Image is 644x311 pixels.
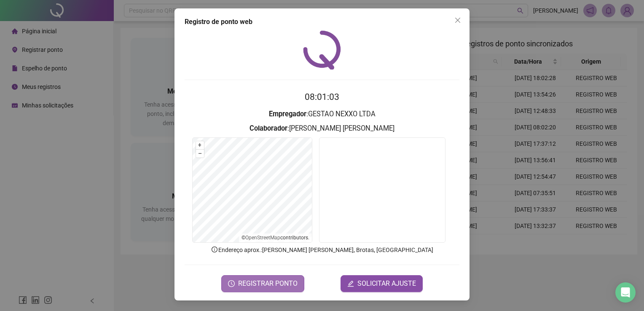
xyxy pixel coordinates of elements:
span: close [454,17,461,24]
strong: Colaborador [250,124,287,132]
div: Open Intercom Messenger [615,282,636,303]
span: SOLICITAR AJUSTE [357,279,416,289]
a: OpenStreetMap [245,235,280,241]
span: REGISTRAR PONTO [238,279,298,289]
h3: : GESTAO NEXXO LTDA [185,109,459,120]
h3: : [PERSON_NAME] [PERSON_NAME] [185,123,459,134]
button: + [196,141,204,149]
span: clock-circle [228,280,235,287]
strong: Empregador [269,110,306,118]
li: © contributors. [241,235,309,241]
span: info-circle [211,246,218,253]
button: REGISTRAR PONTO [221,275,304,292]
img: QRPoint [303,30,341,70]
span: edit [347,280,354,287]
button: editSOLICITAR AJUSTE [341,275,423,292]
div: Registro de ponto web [185,17,459,27]
button: Close [451,13,464,27]
time: 08:01:03 [305,92,339,102]
p: Endereço aprox. : [PERSON_NAME] [PERSON_NAME], Brotas, [GEOGRAPHIC_DATA] [185,245,459,255]
button: – [196,150,204,158]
